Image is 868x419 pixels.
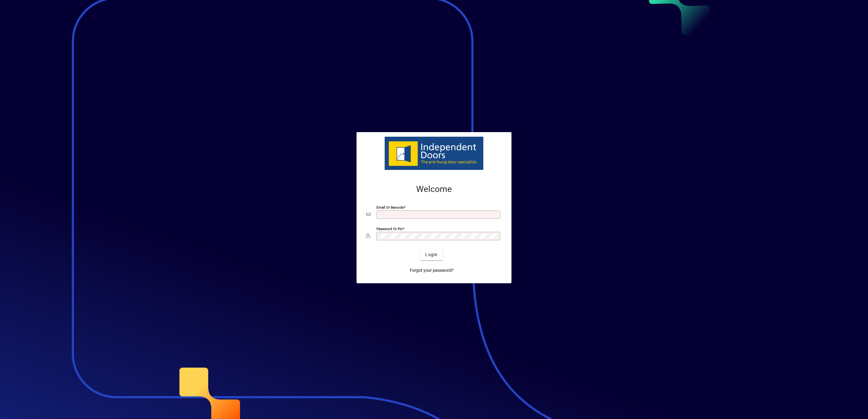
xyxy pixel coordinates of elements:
[420,249,442,260] button: Login
[407,265,456,276] a: Forgot your password?
[366,184,502,194] h2: Welcome
[376,205,404,209] mat-label: Email or Barcode
[425,252,438,258] span: Login
[410,267,454,274] span: Forgot your password?
[376,226,403,231] mat-label: Password or Pin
